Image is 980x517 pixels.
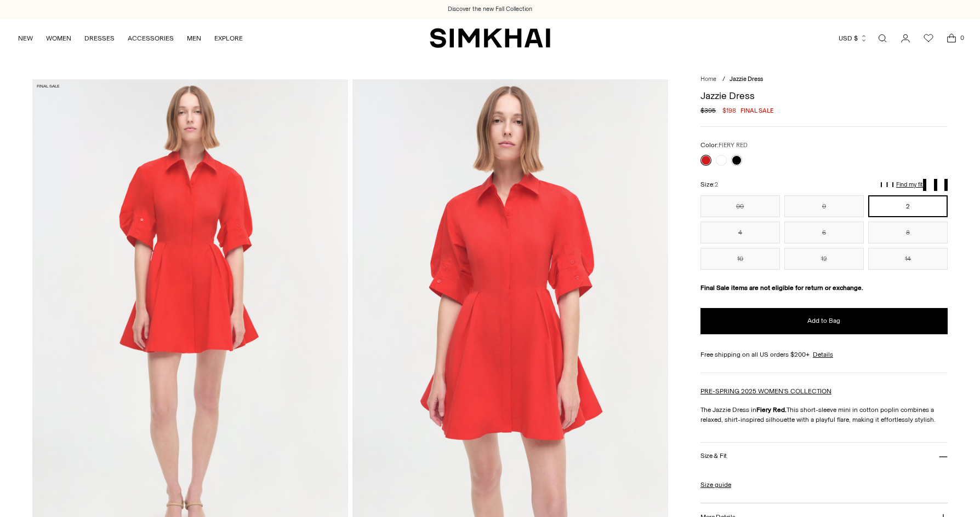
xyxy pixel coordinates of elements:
[700,452,727,460] h3: Size & Fit
[700,75,716,83] a: Home
[868,195,948,217] button: 2
[84,26,115,50] a: DRESSES
[868,248,948,270] button: 14
[448,5,532,14] a: Discover the new Fall Collection
[894,27,916,49] a: Go to the account page
[700,387,831,395] a: PRE-SPRING 2025 WOMEN'S COLLECTION
[756,406,787,414] strong: Fiery Red.
[700,222,780,243] button: 4
[700,284,863,292] strong: Final Sale items are not eligible for return or exchange.
[868,222,948,243] button: 8
[187,26,201,50] a: MEN
[730,75,763,83] span: Jazzie Dress
[871,27,893,49] a: Open search modal
[784,248,864,270] button: 12
[813,350,833,359] a: Details
[700,405,948,425] p: The Jazzie Dress in This short-sleeve mini in cotton poplin combines a relaxed, shirt-inspired si...
[918,27,939,49] a: Wishlist
[700,91,948,101] h1: Jazzie Dress
[700,480,731,490] a: Size guide
[700,308,948,334] button: Add to Bag
[839,26,868,50] button: USD $
[722,106,736,115] span: $198
[700,179,718,190] label: Size:
[700,106,716,115] s: $395
[700,75,948,84] nav: breadcrumbs
[128,26,174,50] a: ACCESSORIES
[807,316,840,326] span: Add to Bag
[700,195,780,217] button: 00
[214,26,243,50] a: EXPLORE
[700,140,748,150] label: Color:
[784,222,864,243] button: 6
[700,248,780,270] button: 10
[700,350,948,359] div: Free shipping on all US orders $200+
[719,142,748,149] span: FIERY RED
[18,26,33,50] a: NEW
[46,26,71,50] a: WOMEN
[957,33,967,43] span: 0
[941,27,962,49] a: Open cart modal
[430,27,550,49] a: SIMKHAI
[700,443,948,470] button: Size & Fit
[784,195,864,217] button: 0
[715,181,718,188] span: 2
[722,75,725,84] div: /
